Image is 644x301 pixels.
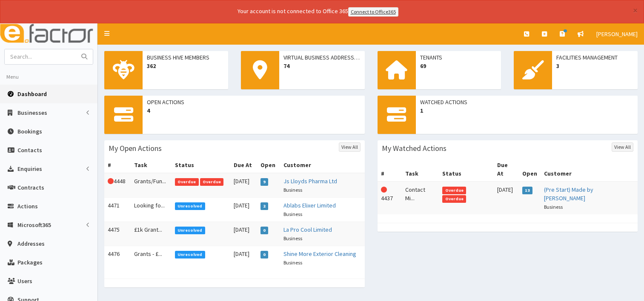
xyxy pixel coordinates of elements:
[17,202,38,210] span: Actions
[283,187,302,193] small: Business
[17,165,42,173] span: Enquiries
[556,62,633,70] span: 3
[494,157,519,182] th: Due At
[494,182,519,214] td: [DATE]
[230,221,257,246] td: [DATE]
[5,49,76,64] input: Search...
[283,177,337,185] a: Js Lloyds Pharma Ltd
[283,250,356,258] a: Shine More Exterior Cleaning
[381,187,387,193] i: This Action is overdue!
[17,258,43,266] span: Packages
[147,53,224,62] span: Business Hive Members
[147,98,361,106] span: Open Actions
[17,184,44,191] span: Contracts
[519,157,541,182] th: Open
[17,240,45,247] span: Addresses
[17,146,42,154] span: Contacts
[633,6,638,15] button: ×
[283,259,302,266] small: Business
[283,211,302,217] small: Business
[108,178,114,184] i: This Action is overdue!
[230,173,257,198] td: [DATE]
[283,226,332,233] a: La Pro Cool Limited
[200,178,224,186] span: Overdue
[378,182,402,214] td: 4437
[596,30,638,38] span: [PERSON_NAME]
[283,62,361,70] span: 74
[104,197,131,221] td: 4471
[104,246,131,270] td: 4476
[147,106,361,115] span: 4
[131,173,172,198] td: Grants/Fun...
[175,227,205,234] span: Unresolved
[260,227,269,234] span: 0
[283,202,336,209] a: Ablabs Elixer Limited
[420,62,497,70] span: 69
[402,182,439,214] td: Contact Mi...
[260,251,269,258] span: 0
[104,157,131,173] th: #
[131,157,172,173] th: Task
[556,53,633,62] span: Facilities Management
[402,157,439,182] th: Task
[69,7,567,17] div: Your account is not connected to Office 365
[172,157,230,173] th: Status
[17,128,42,135] span: Bookings
[280,157,365,173] th: Customer
[257,157,280,173] th: Open
[17,90,47,98] span: Dashboard
[382,145,447,152] h3: My Watched Actions
[420,106,634,115] span: 1
[175,251,205,258] span: Unresolved
[439,157,493,182] th: Status
[544,186,593,202] a: (Pre Start) Made by [PERSON_NAME]
[175,178,199,186] span: Overdue
[260,202,269,210] span: 2
[109,145,162,152] h3: My Open Actions
[175,202,205,210] span: Unresolved
[104,173,131,198] td: 4448
[420,53,497,62] span: Tenants
[283,235,302,241] small: Business
[131,197,172,221] td: Looking fo...
[147,62,224,70] span: 362
[283,53,361,62] span: Virtual Business Addresses
[230,157,257,173] th: Due At
[104,221,131,246] td: 4475
[442,195,466,203] span: Overdue
[442,187,466,194] span: Overdue
[612,142,633,152] a: View All
[544,204,563,210] small: Business
[17,277,32,285] span: Users
[230,197,257,221] td: [DATE]
[17,109,47,116] span: Businesses
[348,7,398,17] a: Connect to Office365
[131,221,172,246] td: £1k Grant...
[131,246,172,270] td: Grants - £...
[230,246,257,270] td: [DATE]
[260,178,269,186] span: 9
[17,221,51,229] span: Microsoft365
[590,23,644,45] a: [PERSON_NAME]
[339,142,361,152] a: View All
[522,187,533,194] span: 13
[378,157,402,182] th: #
[420,98,634,106] span: Watched Actions
[541,157,638,182] th: Customer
